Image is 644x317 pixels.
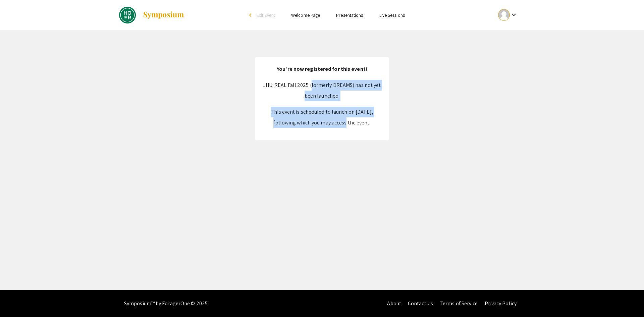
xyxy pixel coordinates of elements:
[408,300,433,307] a: Contact Us
[124,290,208,317] div: Symposium™ by ForagerOne © 2025
[5,287,29,312] iframe: Chat
[262,80,382,101] p: JHU: REAL Fall 2025 (formerly DREAMS) has not yet been launched.
[387,300,401,307] a: About
[485,300,517,307] a: Privacy Policy
[510,11,518,19] mat-icon: Expand account dropdown
[291,12,320,18] a: Welcome Page
[119,7,184,23] a: JHU: REAL Fall 2025 (formerly DREAMS)
[249,13,253,17] div: arrow_back_ios
[257,12,275,18] span: Exit Event
[440,300,478,307] a: Terms of Service
[379,12,405,18] a: Live Sessions
[143,11,184,19] img: Symposium by ForagerOne
[262,64,382,74] p: You're now registered for this event!
[336,12,363,18] a: Presentations
[491,7,525,22] button: Expand account dropdown
[119,7,136,23] img: JHU: REAL Fall 2025 (formerly DREAMS)
[262,107,382,128] p: This event is scheduled to launch on [DATE], following which you may access the event.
